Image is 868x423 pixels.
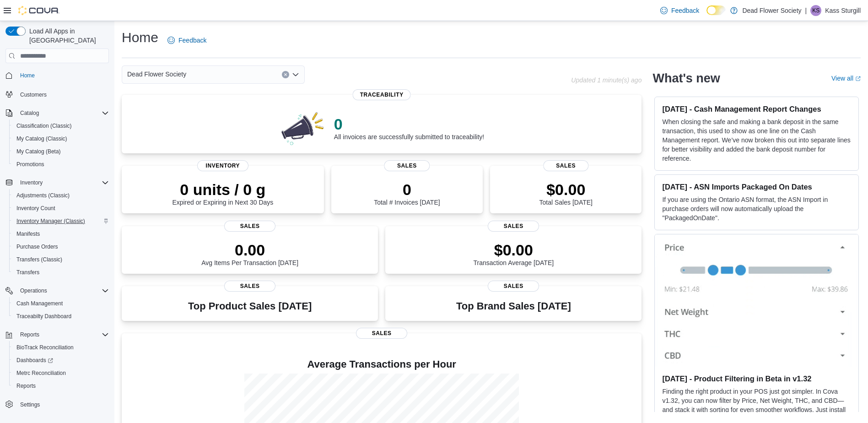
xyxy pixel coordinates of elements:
[16,135,67,142] span: My Catalog (Classic)
[831,75,861,82] a: View allExternal link
[16,88,109,100] span: Customers
[18,6,59,15] img: Cova
[224,281,275,292] span: Sales
[16,108,109,119] span: Catalog
[13,216,109,227] span: Inventory Manager (Classic)
[855,76,861,81] svg: External link
[13,228,43,239] a: Manifests
[662,195,851,222] p: If you are using the Ontario ASN format, the ASN Import in purchase orders will now automatically...
[825,5,861,16] p: Kass Sturgill
[16,177,109,188] span: Inventory
[16,344,74,351] span: BioTrack Reconciliation
[9,380,113,392] button: Reports
[13,254,66,265] a: Transfers (Classic)
[16,399,43,410] a: Settings
[671,6,699,15] span: Feedback
[224,221,275,232] span: Sales
[129,359,634,370] h4: Average Transactions per Hour
[20,109,39,117] span: Catalog
[13,298,109,309] span: Cash Management
[13,159,109,170] span: Promotions
[334,115,484,141] div: All invoices are successfully submitted to traceability!
[16,256,62,263] span: Transfers (Classic)
[662,117,851,163] p: When closing the safe and making a bank deposit in the same transaction, this used to show as one...
[13,120,75,131] a: Classification (Classic)
[13,216,89,227] a: Inventory Manager (Classic)
[16,313,71,320] span: Traceabilty Dashboard
[9,367,113,380] button: Metrc Reconciliation
[16,329,43,340] button: Reports
[474,241,554,266] div: Transaction Average [DATE]
[652,71,720,86] h2: What's new
[805,5,807,16] p: |
[9,202,113,215] button: Inventory Count
[812,5,819,16] span: KS
[16,122,72,130] span: Classification (Classic)
[16,205,55,212] span: Inventory Count
[2,87,113,101] button: Customers
[279,109,327,146] img: 0
[9,189,113,202] button: Adjustments (Classic)
[13,190,73,201] a: Adjustments (Classic)
[13,298,66,309] a: Cash Management
[172,180,273,206] div: Expired or Expiring in Next 30 Days
[2,176,113,189] button: Inventory
[488,281,539,292] span: Sales
[20,179,43,186] span: Inventory
[16,70,109,81] span: Home
[127,69,186,80] span: Dead Flower Society
[13,120,109,131] span: Classification (Classic)
[16,89,50,100] a: Customers
[384,160,430,171] span: Sales
[13,355,57,366] a: Dashboards
[9,215,113,228] button: Inventory Manager (Classic)
[356,328,407,339] span: Sales
[706,15,707,16] span: Dark Mode
[16,300,63,307] span: Cash Management
[9,119,113,132] button: Classification (Classic)
[13,203,109,214] span: Inventory Count
[20,401,40,408] span: Settings
[13,368,109,379] span: Metrc Reconciliation
[178,36,206,45] span: Feedback
[13,241,62,252] a: Purchase Orders
[353,89,411,100] span: Traceability
[13,190,109,201] span: Adjustments (Classic)
[13,146,65,157] a: My Catalog (Beta)
[456,301,571,312] h3: Top Brand Sales [DATE]
[474,241,554,259] p: $0.00
[9,228,113,240] button: Manifests
[2,398,113,411] button: Settings
[488,221,539,232] span: Sales
[16,369,66,377] span: Metrc Reconciliation
[16,285,109,296] span: Operations
[16,357,53,364] span: Dashboards
[662,104,851,114] h3: [DATE] - Cash Management Report Changes
[20,331,39,338] span: Reports
[13,159,48,170] a: Promotions
[539,180,593,206] div: Total Sales [DATE]
[13,267,43,278] a: Transfers
[9,266,113,279] button: Transfers
[2,107,113,119] button: Catalog
[26,27,109,45] span: Load All Apps in [GEOGRAPHIC_DATA]
[16,148,61,155] span: My Catalog (Beta)
[662,182,851,191] h3: [DATE] - ASN Imports Packaged On Dates
[172,180,273,199] p: 0 units / 0 g
[13,254,109,265] span: Transfers (Classic)
[16,217,85,225] span: Inventory Manager (Classic)
[571,76,642,84] p: Updated 1 minute(s) ago
[20,287,47,294] span: Operations
[20,72,35,79] span: Home
[13,380,109,391] span: Reports
[13,342,109,353] span: BioTrack Reconciliation
[197,160,248,171] span: Inventory
[13,228,109,239] span: Manifests
[13,342,77,353] a: BioTrack Reconciliation
[9,253,113,266] button: Transfers (Classic)
[16,382,36,390] span: Reports
[201,241,298,266] div: Avg Items Per Transaction [DATE]
[188,301,312,312] h3: Top Product Sales [DATE]
[13,133,109,144] span: My Catalog (Classic)
[543,160,588,171] span: Sales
